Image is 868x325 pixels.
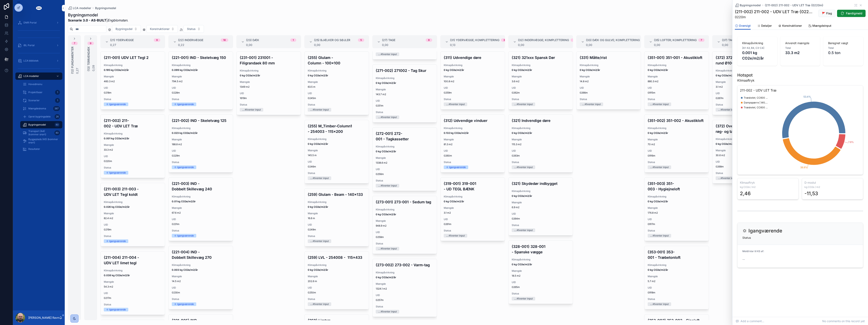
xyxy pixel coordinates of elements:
[20,97,62,104] a: Scenarier1
[308,74,328,77] strong: 0 kg CO2e/m2/år
[172,98,230,101] span: Status
[444,80,502,83] span: 100.8 m2
[308,172,366,175] span: Status
[576,51,641,110] a: (331) Måtte/ristKlimapåvirkning0 kg CO2e/m2/årMængde14.8 m2UID0266mStatus... Afventer input
[512,212,570,215] span: UID
[100,114,165,178] a: (211-002) 211-002 - UDV LET TræKlimapåvirkning0.001 kg CO2e/m2/årMængde33.3 m2UID0220mStatus⛭ Iga...
[55,98,60,103] div: 1
[648,127,706,130] span: Klimapåvirkning
[765,3,823,7] span: (211-002) 211-002 - UDV LET Træ {0220m}
[20,121,62,128] a: Bygningsmodel80
[308,123,366,134] h4: (255) M_Timber-Column1 - 254003 - 115x200
[23,21,37,24] span: DMR Portal
[648,154,706,157] span: 0916m
[28,115,51,118] span: Opret bygningsdele
[304,51,369,115] a: (255) Glulam - Column - 100x100Klimapåvirkning0 kg CO2e/m2/årMængde63.5 mUID0245mStatus... Afvent...
[178,38,203,42] span: (22) Indervægge
[378,115,397,119] div: ... Afventer input
[716,69,774,72] span: Klimapåvirkning
[648,64,706,67] span: Klimapåvirkning
[172,200,196,203] strong: 0.01 kg CO2e/m2/år
[512,161,570,164] span: Status
[580,80,638,83] span: 14.8 m2
[648,200,668,203] strong: 0 kg CO2e/m2/år
[648,75,706,78] span: Mængde
[95,6,116,10] a: Bygningsmodel
[648,138,706,141] span: Mængde
[20,89,62,96] a: Projektfaser1
[648,131,668,134] strong: 0 kg CO2e/m2/år
[444,75,502,78] span: Mængde
[104,132,162,135] span: Klimapåvirkning
[240,103,298,106] span: Status
[104,64,162,67] span: Klimapåvirkning
[440,177,505,241] a: (319-001) 319-001 - UD TEGL BÆNKKlimapåvirkning0 kg CO2e/m2/årMængde3.1 m2UID0261mStatus... Afven...
[242,108,261,112] div: ... Afventer input
[716,80,774,84] span: Mængde
[104,75,162,78] span: Mængde
[648,181,706,192] h4: (351-003) 351-003 - Hygiejneloft
[168,51,233,110] a: (221-001) IND - Skeletvæg 150Klimapåvirkning0.099 kg CO2e/m2/årMængde794.5 m2UID0228mStatus⛭ Igan...
[648,91,706,94] span: 0915m
[172,195,230,198] span: Klimapåvirkning
[378,52,397,56] div: ... Afventer input
[444,149,502,152] span: UID
[13,16,65,158] div: scrollable content
[104,137,129,140] strong: 0.001 kg CO2e/m2/år
[112,25,141,33] button: Select Button
[15,57,62,64] a: LCA bibliotek
[444,181,502,192] h4: (319-001) 319-001 - UD TEGL BÆNK
[308,97,366,100] span: 0245m
[648,80,706,83] span: 880.3 m2
[716,160,774,163] span: UID
[104,86,162,90] span: UID
[376,179,434,182] span: Status
[55,90,60,95] div: 1
[650,102,669,106] div: ... Afventer input
[739,24,751,28] span: Oversigt
[716,85,774,88] span: 3.1 m2
[512,80,570,83] span: 3.6 m2
[580,55,638,60] h4: (331) Måtte/rist
[54,130,60,135] div: 80
[785,41,815,45] span: Anvendt mængde
[314,38,350,42] span: (25) Bjælker og søjler
[308,200,366,204] span: Klimapåvirkning
[376,104,434,107] span: 0251m
[446,165,466,169] div: ⛭ Igangværende
[444,161,502,164] span: Status
[28,147,40,151] span: Resultater
[508,177,573,235] a: (321) Skydedør indbyggetKlimapåvirkning0 kg CO2e/m2/årMængde6.9 m2UID0264mStatus... Afventer input
[812,24,831,28] span: Mængdeinput
[514,102,533,106] div: ... Afventer input
[716,123,774,134] h4: (372) Ovenlys; røg- og taglemme
[644,51,709,110] a: (351-001) 351-001 - AkustikloftKlimapåvirkning0 kg CO2e/m2/årMængde880.3 m2UID0915mStatus... Afve...
[444,55,502,60] h4: (311) Udvendige døre
[184,25,204,33] button: Select Button
[104,148,162,151] span: 33.3 m2
[716,92,774,95] span: UID
[308,103,366,106] span: Status
[376,111,434,114] span: Status
[104,217,162,220] span: 82.4 m2
[376,93,434,96] span: 143.7 m2
[172,75,230,78] span: Mængde
[172,149,230,152] span: UID
[308,137,366,141] span: Klimapåvirkning
[444,211,502,214] span: 3.1 m2
[104,186,162,197] h4: (211-003) 211-003 - UDV LET Tegl koldt
[28,107,46,110] span: Mængdeskema
[650,165,669,169] div: ... Afventer input
[712,120,777,183] a: (372) Ovenlys; røg- og taglemmeKlimapåvirkning0 kg CO2e/m2/årMængde30.6 m2UID0268mStatus... Afven...
[648,143,706,146] span: 70 m2
[376,88,434,91] span: Mængde
[68,6,91,10] a: LCA modeller
[20,113,62,120] a: Opret bygningsdele26
[512,91,570,94] span: 0262m
[240,85,298,88] span: 1349 m2
[376,81,396,84] strong: 0 kg CO2e/m2/år
[172,68,198,71] strong: 0.099 kg CO2e/m2/år
[808,22,831,30] a: Mængdeinput
[104,98,162,101] span: Status
[104,200,162,204] span: Klimapåvirkning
